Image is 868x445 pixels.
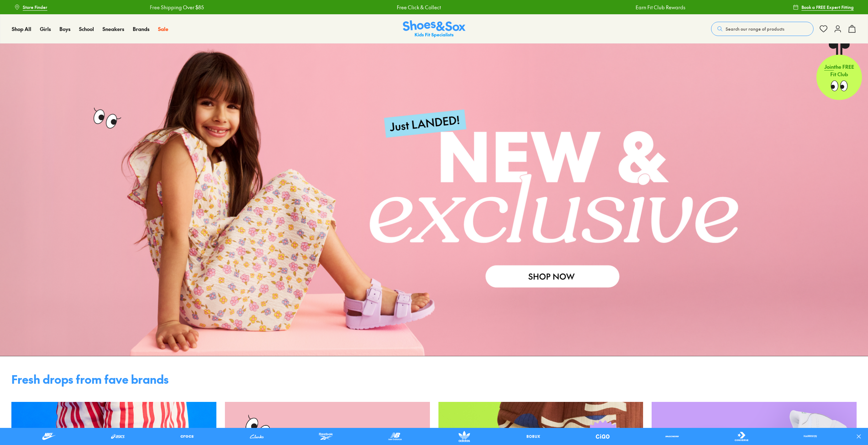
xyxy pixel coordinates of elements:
[14,1,47,14] a: Store Finder
[133,25,149,33] a: Brands
[801,4,854,10] span: Book a FREE Expert Fitting
[40,25,51,33] a: Girls
[726,26,784,32] span: Search our range of products
[158,25,168,32] span: Sale
[158,25,168,33] a: Sale
[12,25,31,32] span: Shop All
[824,63,834,70] span: Join
[634,4,684,11] a: Earn Fit Club Rewards
[102,25,124,33] a: Sneakers
[102,25,124,32] span: Sneakers
[148,4,202,11] a: Free Shipping Over $85
[816,57,862,84] p: the FREE Fit Club
[816,43,862,100] a: Jointhe FREE Fit Club
[403,20,465,38] a: Shoes & Sox
[793,1,854,14] a: Book a FREE Expert Fitting
[59,25,70,32] span: Boys
[59,25,70,33] a: Boys
[133,25,149,32] span: Brands
[12,25,31,33] a: Shop All
[79,25,94,33] a: School
[403,20,465,38] img: SNS_Logo_Responsive.svg
[711,22,814,36] button: Search our range of products
[395,4,439,11] a: Free Click & Collect
[23,4,47,10] span: Store Finder
[79,25,94,32] span: School
[40,25,51,32] span: Girls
